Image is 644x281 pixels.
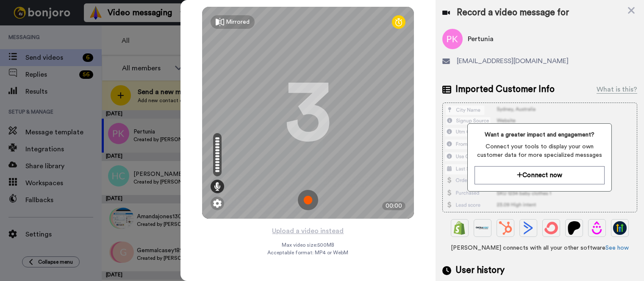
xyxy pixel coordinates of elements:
[475,142,605,159] span: Connect your tools to display your own customer data for more specialized messages
[298,190,318,210] img: ic_record_start.svg
[442,244,637,252] span: [PERSON_NAME] connects with all your other software
[567,221,581,235] img: Patreon
[475,131,605,139] span: Want a greater impact and engagement?
[269,225,346,236] button: Upload a video instead
[597,84,637,95] div: What is this?
[590,221,604,235] img: Drip
[213,199,222,208] img: ic_gear.svg
[267,249,348,256] span: Acceptable format: MP4 or WebM
[455,264,505,277] span: User history
[282,242,334,248] span: Max video size: 500 MB
[382,202,405,210] div: 00:00
[544,221,558,235] img: ConvertKit
[475,166,605,184] button: Connect now
[457,56,569,66] span: [EMAIL_ADDRESS][DOMAIN_NAME]
[613,221,627,235] img: GoHighLevel
[476,221,489,235] img: Ontraport
[522,221,535,235] img: ActiveCampaign
[285,81,331,145] div: 3
[453,221,466,235] img: Shopify
[455,83,555,96] span: Imported Customer Info
[605,245,629,251] a: See how
[499,221,512,235] img: Hubspot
